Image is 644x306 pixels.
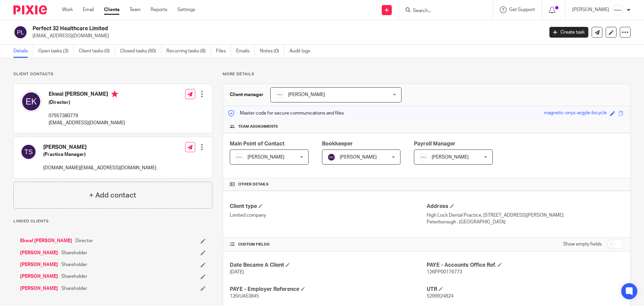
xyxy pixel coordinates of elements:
a: Work [62,6,73,13]
h4: Client type [230,203,427,210]
span: Get Support [509,7,535,12]
a: Team [129,6,141,13]
span: Shareholder [61,285,87,292]
a: Open tasks (3) [38,45,74,58]
a: [PERSON_NAME] [20,285,58,292]
h3: Client manager [230,91,264,98]
p: Peterborough , [GEOGRAPHIC_DATA] [427,219,624,225]
a: Details [13,45,33,58]
span: [PERSON_NAME] [288,92,325,97]
h4: Ekwal [PERSON_NAME] [49,91,125,99]
a: Audit logs [289,45,315,58]
span: Payroll Manager [414,141,455,146]
p: [EMAIL_ADDRESS][DOMAIN_NAME] [49,120,125,126]
p: [DOMAIN_NAME][EMAIL_ADDRESS][DOMAIN_NAME] [43,165,156,171]
img: Infinity%20Logo%20with%20Whitespace%20.png [235,153,243,161]
span: 126PP00176773 [427,270,462,274]
span: Director [75,237,93,244]
a: Clients [104,6,119,13]
a: Client tasks (0) [79,45,115,58]
p: [EMAIL_ADDRESS][DOMAIN_NAME] [33,33,539,39]
h2: Perfect 32 Healthcare Limited [33,25,438,32]
a: Recurring tasks (8) [166,45,211,58]
span: Team assignments [238,124,278,129]
span: [PERSON_NAME] [432,155,469,160]
h4: PAYE - Accounts Office Ref. [427,262,624,269]
img: svg%3E [20,144,37,160]
a: [PERSON_NAME] [20,261,58,268]
span: Bookkeeper [322,141,353,146]
a: Notes (0) [260,45,284,58]
h5: (Director) [49,99,125,106]
a: Emails [236,45,255,58]
p: More details [223,72,631,77]
h4: UTR [427,286,624,293]
p: Master code for secure communications and files [228,110,344,117]
span: Shareholder [61,250,87,256]
p: High Lock Dental Practice, [STREET_ADDRESS][PERSON_NAME] [427,212,624,219]
span: [DATE] [230,270,244,274]
p: Linked clients [13,219,212,224]
h4: [PERSON_NAME] [43,144,156,151]
img: Infinity%20Logo%20with%20Whitespace%20.png [612,5,623,15]
a: Settings [177,6,195,13]
img: svg%3E [20,91,42,112]
h5: (Practice Manager) [43,151,156,158]
h4: Address [427,203,624,210]
a: [PERSON_NAME] [20,250,58,256]
a: Closed tasks (60) [120,45,161,58]
div: magnetic-onyx-argyle-bicycle [544,110,607,117]
span: Shareholder [61,273,87,280]
img: Infinity%20Logo%20with%20Whitespace%20.png [276,91,284,99]
h4: Date Became A Client [230,262,427,269]
span: Other details [238,182,269,187]
label: Show empty fields [563,241,602,248]
a: Ekwal [PERSON_NAME] [20,237,72,244]
img: svg%3E [327,153,335,161]
span: [PERSON_NAME] [340,155,377,160]
span: Shareholder [61,261,87,268]
p: Limited company [230,212,427,219]
span: 126/UA53845 [230,294,259,299]
p: 07957380779 [49,113,125,119]
h4: PAYE - Employer Reference [230,286,427,293]
a: Files [216,45,231,58]
a: Create task [549,27,588,38]
p: [PERSON_NAME] [572,6,609,13]
span: 5299924824 [427,294,453,299]
input: Search [412,8,473,14]
i: Primary [111,91,118,97]
h4: + Add contact [89,190,136,201]
img: svg%3E [13,25,28,39]
img: Pixie [13,5,47,14]
a: Email [83,6,94,13]
h4: CUSTOM FIELDS [230,242,427,247]
span: [PERSON_NAME] [248,155,284,160]
a: Reports [151,6,167,13]
p: Client contacts [13,72,212,77]
img: Infinity%20Logo%20with%20Whitespace%20.png [419,153,427,161]
a: [PERSON_NAME] [20,273,58,280]
span: Main Point of Contact [230,141,284,146]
